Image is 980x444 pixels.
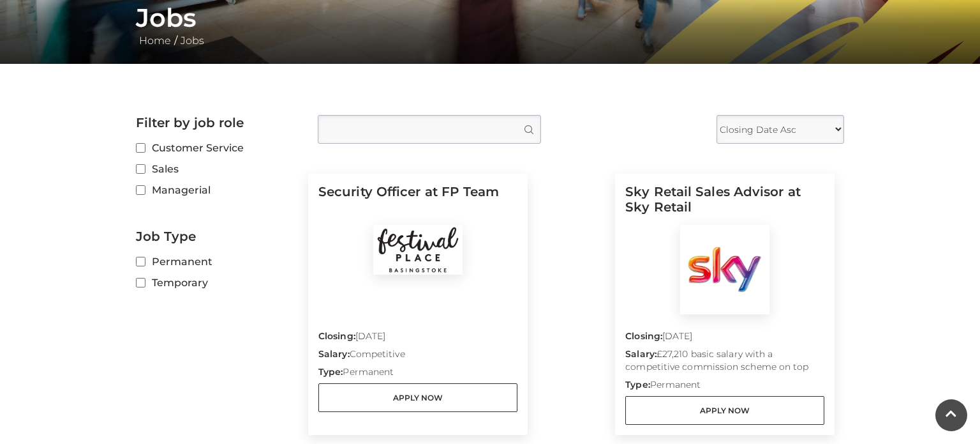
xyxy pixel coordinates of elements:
[318,184,517,225] h5: Security Officer at FP Team
[625,330,662,342] strong: Closing:
[136,182,299,198] label: Managerial
[318,330,517,348] p: [DATE]
[126,3,854,49] div: /
[625,348,657,360] strong: Salary:
[625,396,824,425] a: Apply Now
[318,348,517,365] p: Competitive
[136,3,844,33] h1: Jobs
[136,140,299,156] label: Customer Service
[625,330,824,348] p: [DATE]
[625,378,824,396] p: Permanent
[136,34,174,47] a: Home
[318,330,355,342] strong: Closing:
[136,229,299,244] h2: Job Type
[136,275,299,291] label: Temporary
[625,348,824,378] p: £27,210 basic salary with a competitive commission scheme on top
[177,34,207,47] a: Jobs
[136,161,299,177] label: Sales
[136,254,299,270] label: Permanent
[318,348,350,360] strong: Salary:
[625,184,824,225] h5: Sky Retail Sales Advisor at Sky Retail
[318,365,517,383] p: Permanent
[373,225,463,275] img: Festival Place
[136,115,299,130] h2: Filter by job role
[625,379,650,390] strong: Type:
[680,225,769,314] img: Sky Retail
[318,383,517,412] a: Apply Now
[318,366,343,378] strong: Type:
